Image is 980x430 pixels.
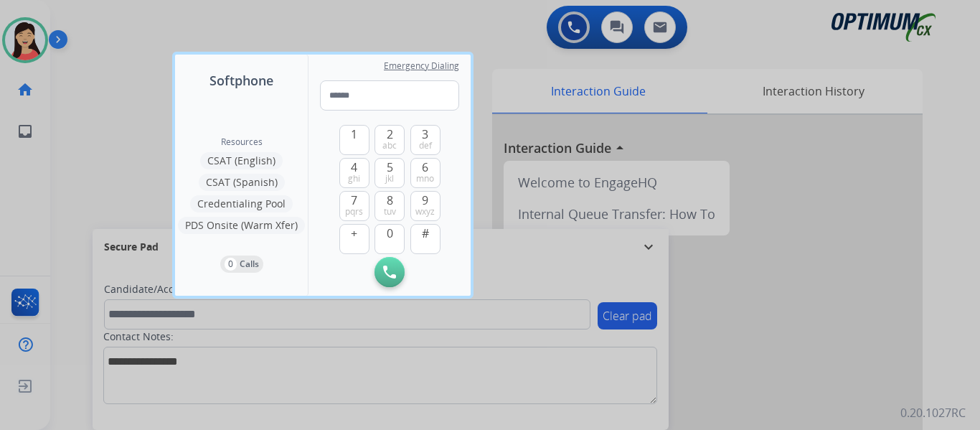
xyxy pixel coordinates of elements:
button: 0 [374,224,405,254]
span: mno [416,173,434,184]
button: + [339,224,369,254]
button: # [410,224,440,254]
span: 8 [387,192,393,209]
p: Calls [240,258,259,271]
img: call-button [383,266,396,279]
button: 8tuv [374,191,405,221]
span: + [351,225,357,242]
button: 9wxyz [410,191,440,221]
button: Credentialing Pool [190,195,293,212]
span: 4 [351,159,357,176]
button: 7pqrs [339,191,369,221]
button: 3def [410,125,440,155]
button: PDS Onsite (Warm Xfer) [178,217,305,234]
span: 3 [422,126,428,143]
span: Resources [221,136,263,148]
span: 6 [422,159,428,176]
span: 1 [351,126,357,143]
span: 0 [387,225,393,242]
span: 2 [387,126,393,143]
span: def [419,140,432,151]
span: abc [382,140,397,151]
button: 6mno [410,158,440,188]
button: 4ghi [339,158,369,188]
button: 2abc [374,125,405,155]
span: pqrs [345,206,363,218]
p: 0.20.1027RC [900,404,966,421]
span: wxyz [415,206,435,218]
span: tuv [384,206,396,218]
span: # [422,225,429,242]
button: 5jkl [374,158,405,188]
span: ghi [348,173,360,184]
span: 9 [422,192,428,209]
span: Softphone [209,70,273,90]
p: 0 [225,258,237,271]
span: 7 [351,192,357,209]
button: 0Calls [220,256,263,273]
button: CSAT (Spanish) [199,174,285,191]
span: jkl [385,173,394,184]
span: Emergency Dialing [384,60,459,72]
button: CSAT (English) [200,152,283,169]
button: 1 [339,125,369,155]
span: 5 [387,159,393,176]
